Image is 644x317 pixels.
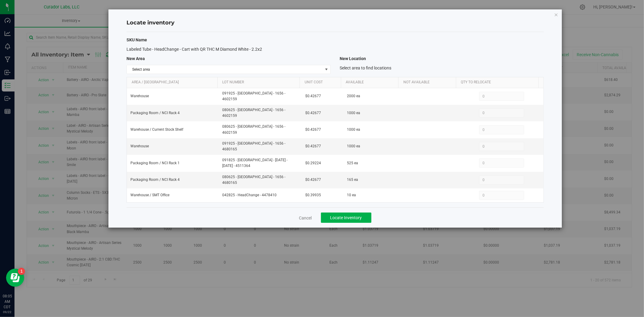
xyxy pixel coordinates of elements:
[222,157,298,169] span: 091825 - [GEOGRAPHIC_DATA] - [DATE] - [DATE] - 4511364
[306,110,321,116] span: $0.42677
[6,269,24,287] iframe: Resource center
[347,192,356,198] span: 10 ea
[222,124,298,135] span: 080625 - [GEOGRAPHIC_DATA] - 1656 - 4602159
[346,80,396,85] a: Available
[127,65,323,74] span: Select area
[403,80,454,85] a: Not Available
[347,160,358,166] span: 525 ea
[340,56,366,61] span: New Location
[347,143,360,149] span: 1000 ea
[299,215,312,221] a: Cancel
[130,127,183,133] span: Warehouse / Current Stock Shelf
[321,213,371,223] button: Locate Inventory
[306,192,321,198] span: $0.39935
[306,177,321,183] span: $0.42677
[347,93,360,99] span: 2000 ea
[127,37,147,42] span: SKU Name
[127,47,262,52] span: Labeled Tube - HeadChange - Cart with QR THC M Diamond White - 2.2x2
[130,160,180,166] span: Packaging Room / NCI Rack 1
[347,110,360,116] span: 1000 ea
[132,80,215,85] a: Area / [GEOGRAPHIC_DATA]
[222,91,298,102] span: 091925 - [GEOGRAPHIC_DATA] - 1656 - 4602159
[347,177,358,183] span: 165 ea
[222,141,298,152] span: 091925 - [GEOGRAPHIC_DATA] - 1656 - 4680165
[306,143,321,149] span: $0.42677
[461,80,536,85] a: Qty to Relocate
[306,127,321,133] span: $0.42677
[330,215,362,220] span: Locate Inventory
[222,107,298,119] span: 080625 - [GEOGRAPHIC_DATA] - 1656 - 4602159
[130,177,180,183] span: Packaging Room / NCI Rack 4
[18,268,25,275] iframe: Resource center unread badge
[340,66,391,70] span: Select area to find locations
[130,192,169,198] span: Warehouse / SMT Office
[306,93,321,99] span: $0.42677
[323,65,330,74] span: select
[347,127,360,133] span: 1000 ea
[222,80,297,85] a: Lot Number
[130,110,180,116] span: Packaging Room / NCI Rack 4
[127,56,145,61] span: New Area
[222,192,298,198] span: 042825 - HeadChange - 4478410
[222,174,298,186] span: 080625 - [GEOGRAPHIC_DATA] - 1656 - 4680165
[127,19,544,27] h4: Locate inventory
[306,160,321,166] span: $0.29224
[130,93,149,99] span: Warehouse
[305,80,339,85] a: Unit Cost
[130,143,149,149] span: Warehouse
